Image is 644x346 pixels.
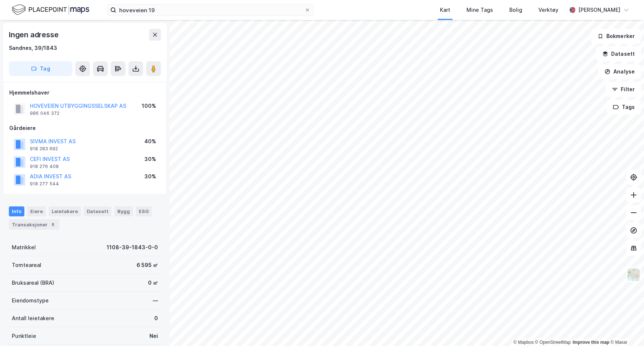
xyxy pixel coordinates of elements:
[149,332,158,340] div: Nei
[535,340,571,345] a: OpenStreetMap
[49,221,56,228] div: 8
[513,340,534,345] a: Mapbox
[136,206,152,216] div: ESG
[598,64,641,79] button: Analyse
[9,219,59,230] div: Transaksjoner
[27,206,46,216] div: Eiere
[578,6,620,14] div: [PERSON_NAME]
[591,29,641,44] button: Bokmerker
[30,110,59,116] div: 986 046 372
[148,278,158,287] div: 0 ㎡
[9,124,161,133] div: Gårdeiere
[84,206,111,216] div: Datasett
[49,206,81,216] div: Leietakere
[144,155,156,164] div: 30%
[9,61,72,76] button: Tag
[12,3,89,16] img: logo.f888ab2527a4732fd821a326f86c7f29.svg
[116,4,304,16] input: Søk på adresse, matrikkel, gårdeiere, leietakere eller personer
[9,29,60,41] div: Ingen adresse
[12,296,49,305] div: Eiendomstype
[30,164,59,169] div: 918 276 408
[440,6,450,14] div: Kart
[12,261,41,270] div: Tomteareal
[9,206,24,216] div: Info
[144,137,156,146] div: 40%
[142,102,156,110] div: 100%
[607,100,641,114] button: Tags
[12,332,36,340] div: Punktleie
[30,146,58,152] div: 918 283 692
[12,243,36,252] div: Matrikkel
[466,6,493,14] div: Mine Tags
[9,88,161,97] div: Hjemmelshaver
[627,268,641,282] img: Z
[12,314,54,323] div: Antall leietakere
[9,44,57,52] div: Sandnes, 39/1843
[114,206,133,216] div: Bygg
[607,311,644,346] iframe: Chat Widget
[509,6,522,14] div: Bolig
[12,278,54,287] div: Bruksareal (BRA)
[30,181,59,187] div: 918 277 544
[607,311,644,346] div: Kontrollprogram for chat
[154,314,158,323] div: 0
[606,82,641,97] button: Filter
[137,261,158,270] div: 6 595 ㎡
[153,296,158,305] div: —
[573,340,609,345] a: Improve this map
[107,243,158,252] div: 1108-39-1843-0-0
[596,47,641,61] button: Datasett
[538,6,558,14] div: Verktøy
[144,172,156,181] div: 30%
